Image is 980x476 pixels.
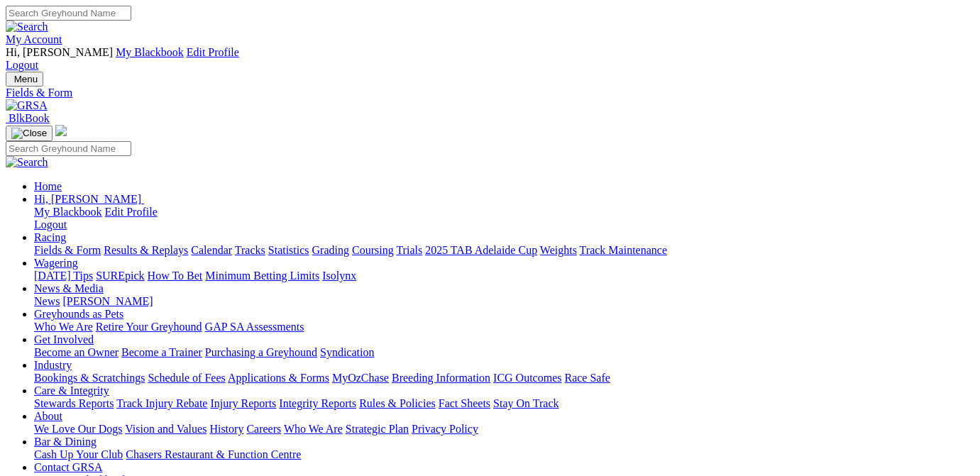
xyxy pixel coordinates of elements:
span: BlkBook [9,112,50,124]
a: Chasers Restaurant & Function Centre [126,448,301,460]
a: Applications & Forms [228,372,329,384]
a: Greyhounds as Pets [34,308,123,320]
span: Hi, [PERSON_NAME] [6,46,113,58]
a: Minimum Betting Limits [205,270,319,282]
a: SUREpick [96,270,144,282]
a: Trials [396,244,422,256]
a: Cash Up Your Club [34,448,123,460]
a: Injury Reports [210,397,276,409]
a: History [209,423,243,435]
a: Who We Are [284,423,343,435]
a: Industry [34,359,72,371]
a: 2025 TAB Adelaide Cup [425,244,537,256]
a: Home [34,180,62,192]
a: Isolynx [322,270,356,282]
a: Become a Trainer [121,346,202,358]
a: Results & Replays [104,244,188,256]
a: My Account [6,33,62,45]
a: Track Injury Rebate [116,397,207,409]
a: [PERSON_NAME] [62,295,153,307]
a: Stay On Track [493,397,558,409]
button: Toggle navigation [6,72,43,87]
div: Care & Integrity [34,397,974,410]
span: Menu [14,74,38,84]
a: Care & Integrity [34,384,109,397]
a: Fields & Form [6,87,974,99]
a: Hi, [PERSON_NAME] [34,193,144,205]
a: Logout [6,59,38,71]
a: Purchasing a Greyhound [205,346,317,358]
a: [DATE] Tips [34,270,93,282]
a: Weights [540,244,577,256]
a: Retire Your Greyhound [96,321,202,333]
a: News & Media [34,282,104,294]
a: Careers [246,423,281,435]
a: Bar & Dining [34,436,97,448]
a: Syndication [320,346,374,358]
img: Search [6,156,48,169]
div: Greyhounds as Pets [34,321,974,333]
div: Hi, [PERSON_NAME] [34,206,974,231]
a: Grading [312,244,349,256]
a: Strategic Plan [346,423,409,435]
input: Search [6,6,131,21]
div: News & Media [34,295,974,308]
a: BlkBook [6,112,50,124]
a: Statistics [268,244,309,256]
a: Coursing [352,244,394,256]
a: Schedule of Fees [148,372,225,384]
div: Wagering [34,270,974,282]
a: My Blackbook [116,46,184,58]
a: Wagering [34,257,78,269]
a: We Love Our Dogs [34,423,122,435]
div: Racing [34,244,974,257]
a: How To Bet [148,270,203,282]
a: GAP SA Assessments [205,321,304,333]
a: About [34,410,62,422]
span: Hi, [PERSON_NAME] [34,193,141,205]
a: Breeding Information [392,372,490,384]
a: Get Involved [34,333,94,345]
a: MyOzChase [332,372,389,384]
a: Calendar [191,244,232,256]
a: Fact Sheets [439,397,490,409]
a: Stewards Reports [34,397,114,409]
a: Vision and Values [125,423,207,435]
a: Tracks [235,244,265,256]
div: About [34,423,974,436]
a: Logout [34,218,67,231]
img: GRSA [6,99,48,112]
a: Track Maintenance [580,244,667,256]
a: My Blackbook [34,206,102,218]
div: Industry [34,372,974,384]
a: Become an Owner [34,346,119,358]
div: Bar & Dining [34,448,974,461]
a: News [34,295,60,307]
div: Get Involved [34,346,974,359]
a: Racing [34,231,66,243]
a: Fields & Form [34,244,101,256]
a: Privacy Policy [412,423,478,435]
img: Search [6,21,48,33]
a: ICG Outcomes [493,372,561,384]
img: Close [11,128,47,139]
a: Bookings & Scratchings [34,372,145,384]
a: Edit Profile [105,206,158,218]
button: Toggle navigation [6,126,53,141]
div: My Account [6,46,974,72]
a: Contact GRSA [34,461,102,473]
a: Rules & Policies [359,397,436,409]
input: Search [6,141,131,156]
img: logo-grsa-white.png [55,125,67,136]
a: Integrity Reports [279,397,356,409]
a: Edit Profile [187,46,239,58]
a: Who We Are [34,321,93,333]
a: Race Safe [564,372,610,384]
